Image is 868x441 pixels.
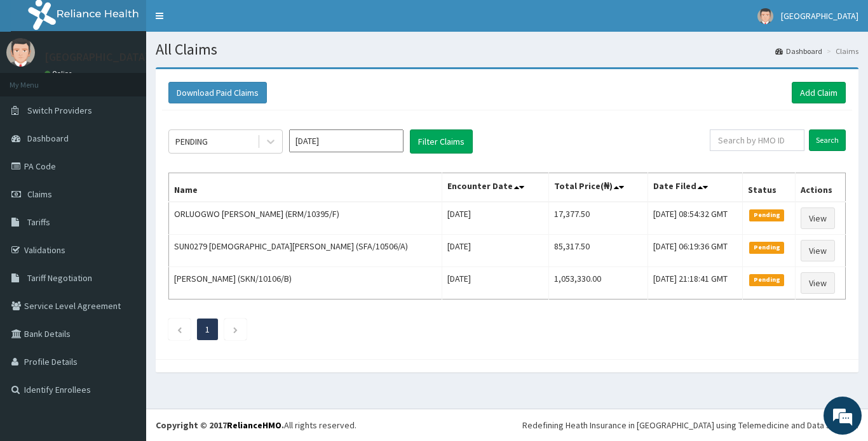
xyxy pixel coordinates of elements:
td: 85,317.50 [549,235,648,267]
span: Pending [749,242,784,253]
td: [DATE] [442,267,549,299]
span: Claims [27,188,52,200]
li: Claims [824,46,858,56]
td: 17,377.50 [549,202,648,235]
td: [DATE] 08:54:32 GMT [648,202,743,235]
th: Total Price(₦) [549,173,648,202]
span: [GEOGRAPHIC_DATA] [781,10,858,22]
div: Redefining Heath Insurance in [GEOGRAPHIC_DATA] using Telemedicine and Data Science! [522,419,858,431]
span: Tariffs [27,216,50,228]
span: Pending [749,209,784,221]
a: Page 1 is your current page [205,324,210,335]
th: Encounter Date [442,173,549,202]
div: PENDING [175,135,208,148]
a: Online [44,69,75,78]
td: [PERSON_NAME] (SKN/10106/B) [169,267,442,299]
th: Date Filed [648,173,743,202]
td: 1,053,330.00 [549,267,648,299]
input: Search by HMO ID [710,129,804,151]
p: [GEOGRAPHIC_DATA] [44,51,149,63]
a: View [801,240,835,261]
span: Switch Providers [27,105,92,116]
img: User Image [757,8,773,24]
td: [DATE] 06:19:36 GMT [648,235,743,267]
span: Tariff Negotiation [27,272,92,284]
button: Download Paid Claims [168,82,267,103]
strong: Copyright © 2017 . [156,419,284,431]
button: Filter Claims [410,129,473,154]
img: User Image [6,38,35,67]
td: SUN0279 [DEMOGRAPHIC_DATA][PERSON_NAME] (SFA/10506/A) [169,235,442,267]
th: Name [169,173,442,202]
a: View [801,207,835,229]
a: Dashboard [775,46,822,56]
td: [DATE] [442,235,549,267]
a: Add Claim [792,82,846,103]
span: Dashboard [27,133,69,144]
th: Actions [795,173,845,202]
input: Search [809,129,846,151]
a: View [801,272,835,294]
th: Status [743,173,795,202]
td: [DATE] 21:18:41 GMT [648,267,743,299]
input: Select Month and Year [289,129,403,152]
footer: All rights reserved. [146,409,868,441]
h1: All Claims [156,41,858,58]
a: RelianceHMO [227,419,281,431]
span: Pending [749,274,784,286]
a: Previous page [177,324,182,335]
td: [DATE] [442,202,549,235]
a: Next page [233,324,238,335]
td: ORLUOGWO [PERSON_NAME] (ERM/10395/F) [169,202,442,235]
